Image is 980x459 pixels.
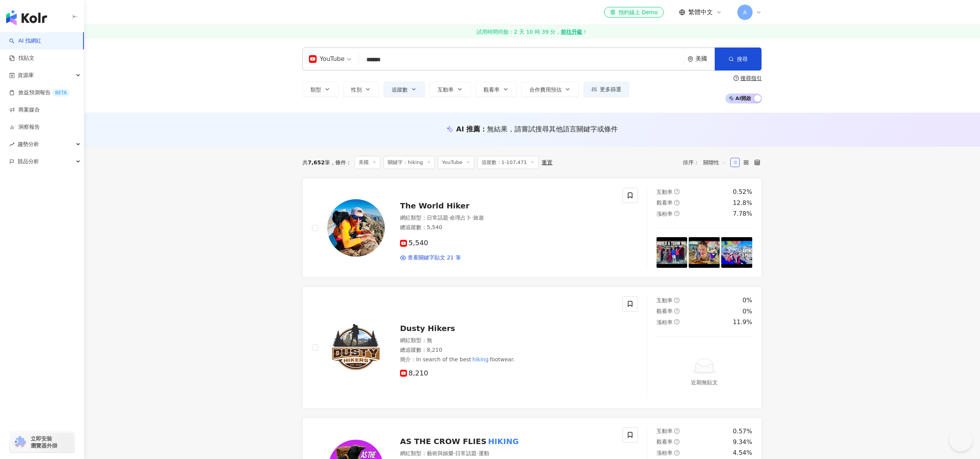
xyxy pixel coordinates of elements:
[354,156,381,169] span: 美國
[18,136,39,153] span: 趨勢分析
[688,8,713,16] span: 繁體中文
[471,355,490,364] mark: hiking
[610,8,658,16] div: 預約線上 Demo
[438,87,454,93] span: 互動率
[9,123,40,131] a: 洞察報告
[674,308,679,314] span: question-circle
[674,200,679,205] span: question-circle
[475,82,517,97] button: 觀看率
[529,87,562,93] span: 合作費用預估
[9,142,15,147] span: rise
[477,450,478,456] span: ·
[302,159,330,166] div: 共 筆
[733,188,752,196] div: 0.52%
[733,449,752,457] div: 4.54%
[683,156,730,169] div: 排序：
[448,215,450,221] span: ·
[456,124,618,134] div: AI 推薦 ：
[657,211,673,217] span: 漲粉率
[400,337,613,344] div: 網紅類型 ： 無
[400,201,469,210] span: The World Hiker
[384,156,434,169] span: 關鍵字：hiking
[416,356,471,362] span: In search of the best
[351,87,362,93] span: 性別
[657,308,673,314] span: 觀看率
[400,369,428,377] span: 8,210
[302,178,762,277] a: KOL AvatarThe World Hiker網紅類型：日常話題·命理占卜·旅遊總追蹤數：5,5405,540查看關鍵字貼文 21 筆互動率question-circle0.52%觀看率qu...
[487,125,618,133] span: 無結果，請嘗試搜尋其他語言關鍵字或條件
[737,56,748,62] span: 搜尋
[18,153,39,170] span: 競品分析
[674,319,679,325] span: question-circle
[400,239,428,247] span: 5,540
[479,450,489,456] span: 運動
[657,450,673,456] span: 漲粉率
[674,298,679,303] span: question-circle
[12,436,27,448] img: chrome extension
[696,56,715,62] div: 美國
[600,86,621,92] span: 更多篩選
[400,437,487,446] span: AS THE CROW FLIES
[561,28,582,36] strong: 前往升級
[487,435,520,448] mark: HIKING
[327,199,385,257] img: KOL Avatar
[657,297,673,303] span: 互動率
[18,67,34,84] span: 資源庫
[733,438,752,446] div: 9.34%
[949,428,972,451] iframe: Help Scout Beacon - Open
[657,189,673,195] span: 互動率
[715,48,761,70] button: 搜尋
[721,237,752,268] img: post-image
[427,215,448,221] span: 日常話題
[674,428,679,434] span: question-circle
[430,82,471,97] button: 互動率
[309,53,345,65] div: YouTube
[343,82,379,97] button: 性別
[9,37,41,45] a: searchAI 找網紅
[400,346,613,354] div: 總追蹤數 ： 8,210
[330,159,351,166] span: 條件 ：
[9,89,70,97] a: 效益預測報告BETA
[733,427,752,436] div: 0.57%
[438,156,474,169] span: YouTube
[473,215,484,221] span: 旅遊
[454,450,455,456] span: ·
[302,82,338,97] button: 類型
[392,87,408,93] span: 追蹤數
[427,450,454,456] span: 藝術與娛樂
[740,75,762,81] div: 搜尋指引
[490,356,514,362] span: footwear.
[743,296,752,305] div: 0%
[471,215,473,221] span: ·
[542,159,552,166] div: 重置
[483,87,500,93] span: 觀看率
[9,106,40,114] a: 商案媒合
[521,82,579,97] button: 合作費用預估
[657,439,673,445] span: 觀看率
[384,82,425,97] button: 追蹤數
[327,319,385,376] img: KOL Avatar
[674,189,679,194] span: question-circle
[400,254,461,262] a: 查看關鍵字貼文 21 筆
[657,319,673,325] span: 漲粉率
[400,214,613,222] div: 網紅類型 ：
[688,56,693,62] span: environment
[657,237,688,268] img: post-image
[743,307,752,316] div: 0%
[302,287,762,408] a: KOL AvatarDusty Hikers網紅類型：無總追蹤數：8,210簡介：In search of the besthikingfootwear.8,210互動率question-cir...
[674,439,679,444] span: question-circle
[455,450,477,456] span: 日常話題
[733,75,739,81] span: question-circle
[400,224,613,231] div: 總追蹤數 ： 5,540
[400,324,455,333] span: Dusty Hikers
[689,237,720,268] img: post-image
[400,450,613,457] div: 網紅類型 ：
[583,82,629,97] button: 更多篩選
[703,156,726,169] span: 關聯性
[674,211,679,216] span: question-circle
[604,7,664,18] a: 預約線上 Demo
[657,428,673,434] span: 互動率
[9,54,34,62] a: 找貼文
[674,450,679,456] span: question-circle
[10,432,74,452] a: chrome extension立即安裝 瀏覽器外掛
